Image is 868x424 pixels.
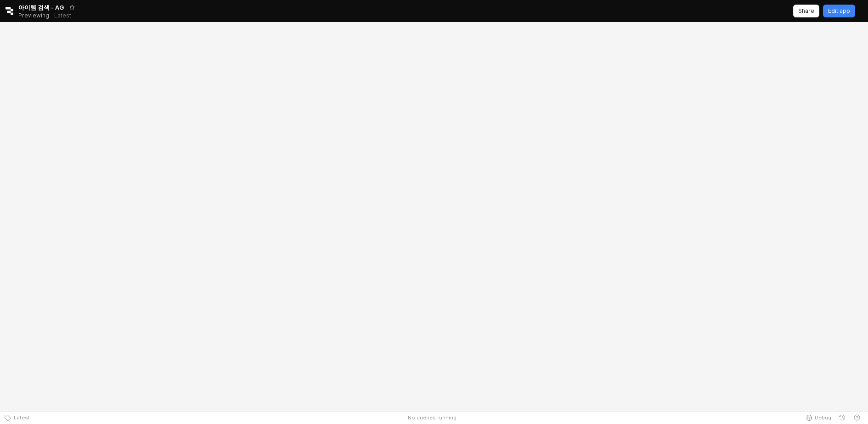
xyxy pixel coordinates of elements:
span: Latest [11,414,30,421]
span: 아이템 검색 - AG [18,3,64,12]
button: Edit app [823,5,855,17]
button: Debug [802,411,835,424]
span: Debug [815,414,831,421]
button: Releases and History [49,9,76,22]
p: Share [798,7,814,15]
div: Previewing Latest [18,9,76,22]
p: Edit app [828,7,850,15]
button: History [835,411,850,424]
p: Latest [54,12,71,19]
button: Share app [793,5,819,17]
span: Previewing [18,11,49,20]
button: Help [850,411,864,424]
button: Add app to favorites [68,3,77,12]
span: No queries running [408,414,457,421]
